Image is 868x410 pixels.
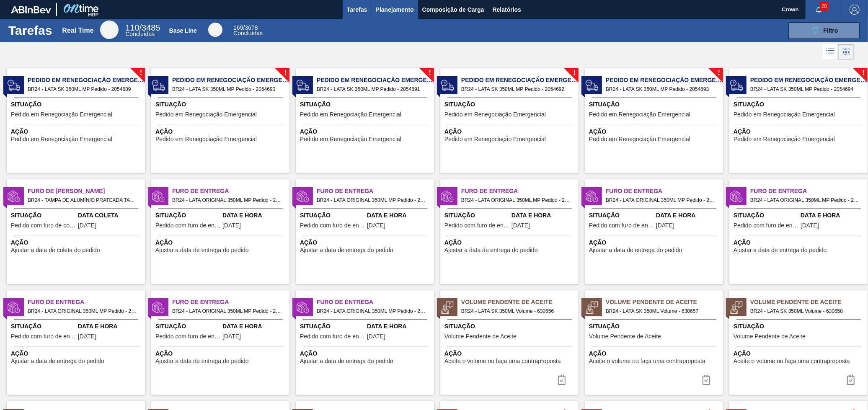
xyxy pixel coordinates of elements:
[461,76,579,85] span: Pedido em Renegociação Emergencial
[28,307,138,316] span: BR24 - LATA ORIGINAL 350ML MP Pedido - 2040138
[300,127,432,136] span: Ação
[841,371,861,388] div: Completar tarefa: 30406774
[28,298,145,307] span: Furo de Entrega
[718,70,720,76] span: !
[317,307,427,316] span: BR24 - LATA ORIGINAL 350ML MP Pedido - 2040140
[734,247,827,253] span: Ajustar a data de entrega do pedido
[552,371,572,388] div: Completar tarefa: 30406772
[734,127,865,136] span: Ação
[461,187,579,196] span: Furo de Entrega
[696,371,716,388] div: Completar tarefa: 30406773
[734,238,865,247] span: Ação
[606,196,716,205] span: BR24 - LATA ORIGINAL 350ML MP Pedido - 2040136
[441,79,454,92] img: status
[750,76,868,85] span: Pedido em Renegociação Emergencial
[367,333,385,340] span: 09/10/2025,
[444,100,576,109] span: Situação
[606,187,723,196] span: Furo de Entrega
[730,190,743,203] img: status
[172,196,283,205] span: BR24 - LATA ORIGINAL 350ML MP Pedido - 2040133
[838,44,854,60] div: Visão em Cards
[730,301,743,314] img: status
[367,211,432,220] span: Data e Hora
[172,187,289,196] span: Furo de Entrega
[233,24,243,31] span: 169
[11,222,76,229] span: Pedido com furo de coleta
[444,211,509,220] span: Situação
[233,30,263,36] span: Concluídas
[589,100,721,109] span: Situação
[155,111,257,118] span: Pedido em Renegociação Emergencial
[152,190,165,203] img: status
[367,322,432,331] span: Data e Hora
[155,333,220,340] span: Pedido com furo de entrega
[850,5,860,15] img: Logout
[444,111,546,118] span: Pedido em Renegociação Emergencial
[155,238,287,247] span: Ação
[586,79,598,92] img: status
[11,111,112,118] span: Pedido em Renegociação Emergencial
[169,27,197,34] div: Base Line
[222,322,287,331] span: Data e Hora
[606,76,723,85] span: Pedido em Renegociação Emergencial
[511,222,530,229] span: 09/10/2025,
[317,298,434,307] span: Furo de Entrega
[422,5,484,15] span: Composição de Carga
[734,222,798,229] span: Pedido com furo de entrega
[552,371,572,388] button: icon-task-complete
[429,70,431,76] span: !
[28,85,138,94] span: BR24 - LATA SK 350ML MP Pedido - 2054689
[862,70,865,76] span: !
[300,111,401,118] span: Pedido em Renegociação Emergencial
[589,127,721,136] span: Ação
[172,298,289,307] span: Furo de Entrega
[139,70,142,76] span: !
[300,222,365,229] span: Pedido com furo de entrega
[750,298,868,307] span: Volume Pendente de Aceite
[788,22,860,39] button: Filtro
[78,222,96,229] span: 13/10/2025
[317,76,434,85] span: Pedido em Renegociação Emergencial
[172,85,283,94] span: BR24 - LATA SK 350ML MP Pedido - 2054690
[11,322,76,331] span: Situação
[656,211,721,220] span: Data e Hora
[444,247,538,253] span: Ajustar a data de entrega do pedido
[734,211,798,220] span: Situação
[155,349,287,358] span: Ação
[376,5,414,15] span: Planejamento
[586,301,598,314] img: status
[155,127,287,136] span: Ação
[233,25,263,36] div: Base Line
[750,187,868,196] span: Furo de Entrega
[172,76,289,85] span: Pedido em Renegociação Emergencial
[461,196,572,205] span: BR24 - LATA ORIGINAL 350ML MP Pedido - 2040135
[806,4,832,15] button: Notificações
[750,85,861,94] span: BR24 - LATA SK 350ML MP Pedido - 2054694
[557,375,567,385] img: icon-task-complete
[586,190,598,203] img: status
[734,349,865,358] span: Ação
[734,136,835,142] span: Pedido em Renegociação Emergencial
[297,79,309,92] img: status
[823,44,838,60] div: Visão em Lista
[155,222,220,229] span: Pedido com furo de entrega
[11,6,51,13] img: TNhmsLtSVTkK8tSr43FrP2fwEKptu5GPRR3wAAAABJRU5ErkJggg==
[347,5,367,15] span: Tarefas
[734,100,865,109] span: Situação
[317,196,427,205] span: BR24 - LATA ORIGINAL 350ML MP Pedido - 2040134
[152,301,165,314] img: status
[222,211,287,220] span: Data e Hora
[493,5,521,15] span: Relatórios
[589,247,682,253] span: Ajustar a data de entrega do pedido
[11,247,100,253] span: Ajustar a data de coleta do pedido
[222,222,241,229] span: 05/10/2025,
[589,222,654,229] span: Pedido com furo de entrega
[62,27,93,34] div: Real Time
[824,27,838,34] span: Filtro
[11,358,104,364] span: Ajustar a data de entrega do pedido
[155,136,257,142] span: Pedido em Renegociação Emergencial
[846,375,856,385] img: icon-task-complete
[11,136,112,142] span: Pedido em Renegociação Emergencial
[11,127,143,136] span: Ação
[511,211,576,220] span: Data e Hora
